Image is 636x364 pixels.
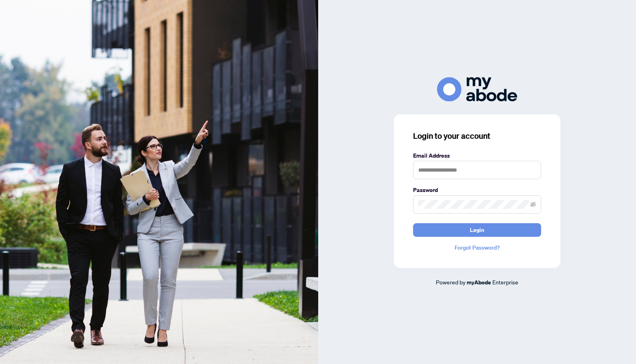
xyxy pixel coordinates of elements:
[413,130,541,142] h3: Login to your account
[437,77,517,102] img: ma-logo
[470,224,484,236] span: Login
[413,186,541,194] label: Password
[467,278,491,287] a: myAbode
[413,223,541,237] button: Login
[492,278,518,286] span: Enterprise
[436,278,465,286] span: Powered by
[530,202,536,207] span: eye-invisible
[413,151,541,160] label: Email Address
[413,243,541,252] a: Forgot Password?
